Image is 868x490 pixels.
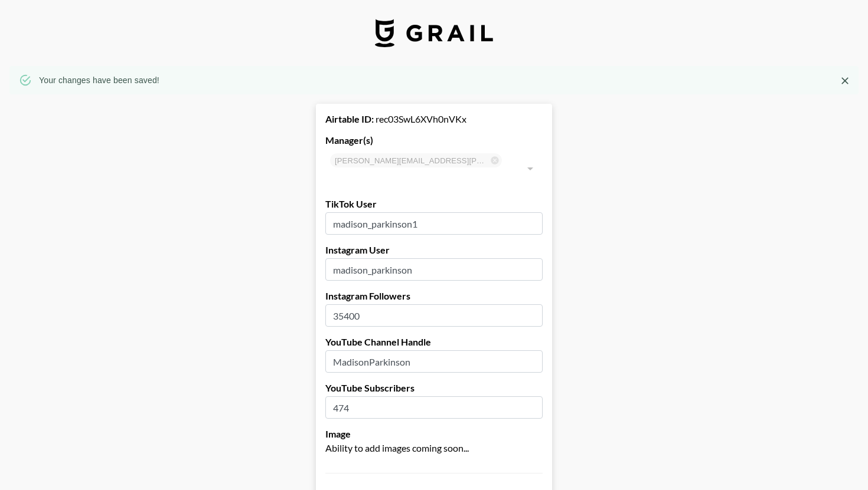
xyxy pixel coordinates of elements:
[325,442,469,453] span: Ability to add images coming soon...
[375,19,493,47] img: Grail Talent Logo
[325,382,543,394] label: YouTube Subscribers
[325,198,543,210] label: TikTok User
[325,134,543,146] label: Manager(s)
[39,70,159,91] div: Your changes have been saved!
[325,290,543,302] label: Instagram Followers
[325,428,543,440] label: Image
[836,72,854,90] button: Close
[325,336,543,348] label: YouTube Channel Handle
[325,113,374,124] strong: Airtable ID:
[325,113,543,125] div: rec03SwL6XVh0nVKx
[325,244,543,256] label: Instagram User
